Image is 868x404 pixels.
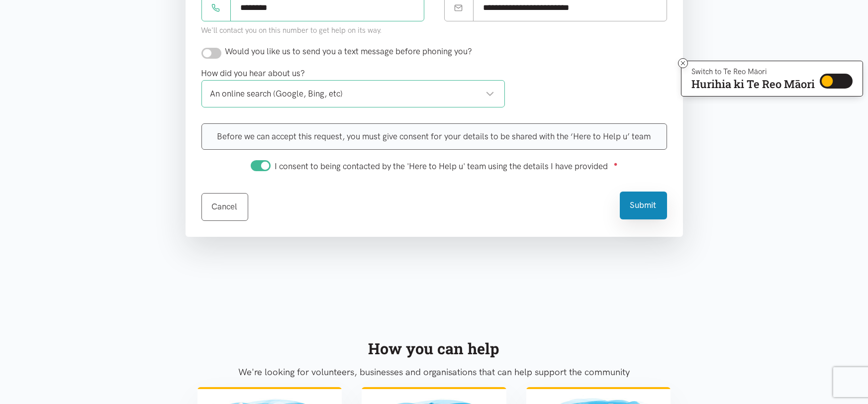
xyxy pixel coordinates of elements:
[691,80,815,89] p: Hurihia ki Te Reo Māori
[210,87,495,101] div: An online search (Google, Bing, etc)
[225,46,473,56] span: Would you like us to send you a text message before phoning you?
[614,160,618,168] sup: ●
[197,336,671,361] div: How you can help
[201,26,383,35] small: We'll contact you on this number to get help on its way.
[275,161,608,171] span: I consent to being contacted by the 'Here to Help u' team using the details I have provided
[201,193,248,220] a: Cancel
[620,192,667,219] button: Submit
[201,67,305,80] label: How did you hear about us?
[201,123,667,150] div: Before we can accept this request, you must give consent for your details to be shared with the ‘...
[197,365,671,380] p: We're looking for volunteers, businesses and organisations that can help support the community
[691,69,815,75] p: Switch to Te Reo Māori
